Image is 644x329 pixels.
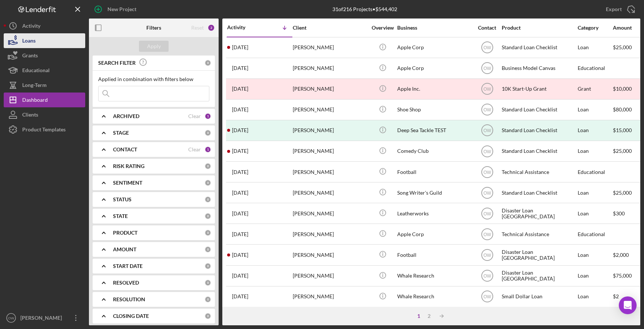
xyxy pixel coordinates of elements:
[113,230,137,236] b: PRODUCT
[232,190,248,196] time: 2023-12-19 19:08
[232,127,248,133] time: 2025-02-07 21:28
[613,121,641,140] div: $15,000
[232,107,248,113] time: 2025-06-18 19:47
[4,78,85,93] button: Long-Term
[22,19,40,35] div: Activity
[89,2,144,17] button: New Project
[188,147,201,152] div: Clear
[502,121,576,140] div: Standard Loan Checklist
[483,273,491,279] text: OW
[578,58,612,78] div: Educational
[483,128,491,133] text: OW
[502,287,576,306] div: Small Dollar Loan
[293,224,367,244] div: [PERSON_NAME]
[205,163,211,169] div: 0
[205,196,211,203] div: 0
[606,2,622,17] div: Export
[232,231,248,237] time: 2023-10-20 20:49
[613,183,641,202] div: $25,000
[578,266,612,286] div: Loan
[502,38,576,57] div: Standard Loan Checklist
[293,121,367,140] div: [PERSON_NAME]
[502,183,576,202] div: Standard Loan Checklist
[113,147,137,152] b: CONTACT
[397,121,471,140] div: Deep Sea Tackle TEST
[205,113,211,120] div: 1
[113,130,129,136] b: STAGE
[22,78,47,94] div: Long-Term
[397,183,471,202] div: Song Writer's Guild
[483,149,491,154] text: OW
[191,25,204,31] div: Reset
[232,252,248,258] time: 2023-10-20 18:13
[397,58,471,78] div: Apple Corp
[293,79,367,99] div: [PERSON_NAME]
[107,2,136,17] div: New Project
[578,38,612,57] div: Loan
[414,313,424,319] div: 1
[4,122,85,137] a: Product Templates
[98,60,136,66] b: SEARCH FILTER
[205,279,211,286] div: 0
[578,25,612,31] div: Category
[502,266,576,286] div: Disaster Loan [GEOGRAPHIC_DATA]
[205,296,211,303] div: 0
[578,100,612,120] div: Loan
[188,113,201,119] div: Clear
[293,58,367,78] div: [PERSON_NAME]
[147,41,161,52] div: Apply
[613,38,641,57] div: $25,000
[293,100,367,120] div: [PERSON_NAME]
[502,162,576,182] div: Technical Assistance
[578,79,612,99] div: Grant
[483,190,491,195] text: OW
[205,179,211,186] div: 0
[232,273,248,279] time: 2023-04-17 14:59
[578,121,612,140] div: Loan
[4,93,85,107] button: Dashboard
[502,79,576,99] div: 10K Start-Up Grant
[113,313,149,319] b: CLOSING DATE
[424,313,434,319] div: 2
[4,48,85,63] button: Grants
[205,213,211,219] div: 0
[4,107,85,122] button: Clients
[232,65,248,71] time: 2025-07-31 15:48
[613,25,641,31] div: Amount
[397,245,471,265] div: Football
[293,25,367,31] div: Client
[205,229,211,236] div: 0
[483,294,491,299] text: OW
[4,310,85,325] button: OW[PERSON_NAME]
[232,86,248,92] time: 2025-06-23 15:10
[483,45,491,50] text: OW
[232,169,248,175] time: 2024-03-04 22:16
[502,204,576,223] div: Disaster Loan [GEOGRAPHIC_DATA]
[578,245,612,265] div: Loan
[397,141,471,161] div: Comedy Club
[397,100,471,120] div: Shoe Shop
[483,253,491,258] text: OW
[502,224,576,244] div: Technical Assistance
[293,38,367,57] div: [PERSON_NAME]
[397,266,471,286] div: Whale Research
[113,197,132,202] b: STATUS
[397,287,471,306] div: Whale Research
[113,113,139,119] b: ARCHIVED
[293,245,367,265] div: [PERSON_NAME]
[613,204,641,223] div: $300
[4,63,85,78] a: Educational
[293,141,367,161] div: [PERSON_NAME]
[613,245,641,265] div: $2,000
[4,33,85,48] a: Loans
[22,122,66,139] div: Product Templates
[397,25,471,31] div: Business
[293,162,367,182] div: [PERSON_NAME]
[22,63,50,80] div: Educational
[4,19,85,33] a: Activity
[578,141,612,161] div: Loan
[22,93,48,109] div: Dashboard
[22,48,38,65] div: Grants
